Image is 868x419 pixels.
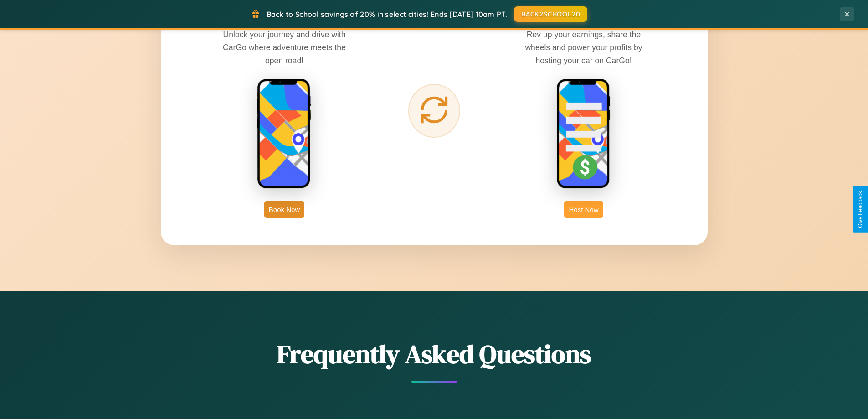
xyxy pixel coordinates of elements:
h2: Frequently Asked Questions [161,336,708,372]
button: Book Now [264,201,304,218]
span: Back to School savings of 20% in select cities! Ends [DATE] 10am PT. [267,10,507,19]
p: Unlock your journey and drive with CarGo where adventure meets the open road! [216,28,353,67]
div: Give Feedback [857,191,863,228]
img: host phone [556,78,611,190]
button: Host Now [564,201,603,218]
img: rent phone [257,78,312,190]
p: Rev up your earnings, share the wheels and power your profits by hosting your car on CarGo! [515,28,652,67]
button: BACK2SCHOOL20 [514,6,587,22]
